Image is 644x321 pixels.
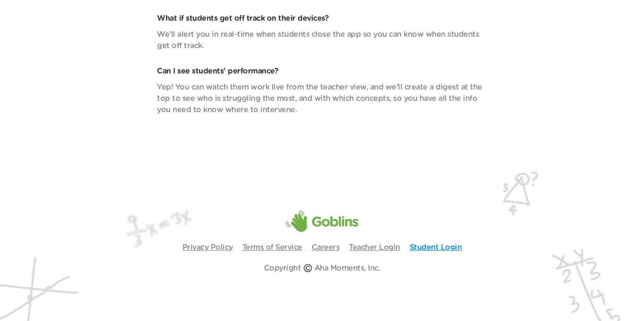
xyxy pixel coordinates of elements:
[264,263,380,274] p: Copyright ©️ Aha Moments, Inc.
[157,13,487,24] p: What if students get off track on their devices?
[157,82,487,115] p: Yep! You can watch them work live from the teacher view, and we’ll create a digest at the top to ...
[157,66,487,77] p: Can I see students’ performance?
[312,244,340,251] a: Careers
[182,244,233,251] a: Privacy Policy
[157,29,487,51] p: We’ll alert you in real-time when students close the app so you can know when students get off tr...
[242,244,302,251] a: Terms of Service
[410,244,462,251] a: Student Login
[349,244,400,251] a: Teacher Login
